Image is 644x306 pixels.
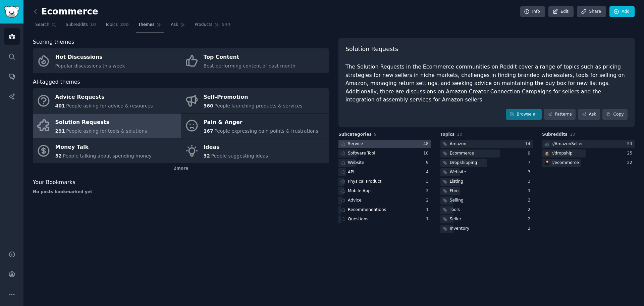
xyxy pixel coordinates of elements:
div: 7 [528,160,533,166]
div: 14 [525,141,533,147]
div: r/ AmazonSeller [551,141,583,147]
a: dropshipr/dropship25 [542,149,635,158]
a: Advice2 [338,196,431,205]
div: 48 [423,141,431,147]
a: Ecommerce9 [440,149,533,158]
div: 2 [528,226,533,232]
div: Website [348,160,364,166]
a: Seller2 [440,215,533,224]
a: Browse all [506,109,542,120]
div: r/ dropship [551,150,572,157]
a: Self-Promotion360People launching products & services [181,88,329,113]
div: 3 [528,169,533,175]
a: Tools2 [440,206,533,214]
a: Pain & Anger167People expressing pain points & frustrations [181,114,329,138]
div: 9 [528,150,533,157]
div: Amazon [450,141,467,147]
div: Ideas [204,142,268,153]
a: Dropshipping7 [440,159,533,167]
a: Mobile App3 [338,187,431,195]
div: Inventory [450,226,470,232]
a: Add [609,6,635,17]
div: 4 [426,169,431,175]
div: 2 more [33,163,329,174]
div: Selling [450,198,464,204]
div: 1 [426,216,431,222]
span: Subcategories [338,132,372,138]
span: 32 [204,153,210,159]
div: Dropshipping [450,160,477,166]
div: Top Content [204,52,296,63]
div: Mobile App [348,188,371,194]
span: 167 [204,128,213,134]
a: ecommercer/ecommerce22 [542,159,635,167]
a: Inventory2 [440,225,533,233]
a: Info [520,6,545,17]
div: Tools [450,207,460,213]
div: Seller [450,216,462,222]
a: Amazon14 [440,140,533,148]
div: Listing [450,179,463,185]
div: The Solution Requests in the Ecommerce communities on Reddit cover a range of topics such as pric... [345,63,628,104]
a: Solution Requests291People asking for tools & solutions [33,114,181,138]
div: Questions [348,216,368,222]
span: 10 [457,132,462,137]
a: Topics200 [103,19,131,33]
span: 291 [55,128,65,134]
span: Solution Requests [345,45,398,53]
a: Physical Product3 [338,178,431,186]
a: r/AmazonSeller53 [542,140,635,148]
div: r/ ecommerce [551,160,579,166]
a: Listing3 [440,178,533,186]
a: Ask [168,19,187,33]
div: Advice Requests [55,92,153,103]
div: Ecommerce [450,150,474,157]
div: Physical Product [348,179,381,185]
img: dropship [544,151,549,156]
div: 3 [528,179,533,185]
div: Recommendations [348,207,386,213]
span: 10 [90,22,96,28]
div: Service [348,141,363,147]
h2: Ecommerce [33,6,98,17]
span: Ask [171,22,178,28]
span: 360 [204,103,213,108]
span: People suggesting ideas [211,153,268,159]
span: People asking for tools & solutions [66,128,147,134]
img: ecommerce [544,161,549,165]
div: 3 [426,188,431,194]
a: Ideas32People suggesting ideas [181,138,329,163]
div: Money Talk [55,142,152,153]
div: API [348,169,354,175]
img: GummySearch logo [4,6,19,18]
a: Website3 [440,168,533,177]
div: 2 [528,207,533,213]
span: 52 [55,153,62,159]
span: Topics [440,132,455,138]
span: 9 [374,132,377,137]
div: No posts bookmarked yet [33,189,329,195]
div: 9 [426,160,431,166]
div: Self-Promotion [204,92,303,103]
span: Popular discussions this week [55,63,125,69]
a: Advice Requests401People asking for advice & resources [33,88,181,113]
div: Pain & Anger [204,117,318,128]
span: Themes [138,22,155,28]
div: 22 [627,160,635,166]
span: Subreddits [542,132,568,138]
div: Website [450,169,466,175]
a: API4 [338,168,431,177]
span: 200 [120,22,129,28]
a: Website9 [338,159,431,167]
div: 25 [627,150,635,157]
span: Your Bookmarks [33,178,75,187]
a: Patterns [544,109,576,120]
a: Edit [548,6,574,17]
a: Selling2 [440,196,533,205]
a: Software Tool10 [338,149,431,158]
a: Ask [578,109,600,120]
a: Service48 [338,140,431,148]
div: Hot Discussions [55,52,125,63]
span: People launching products & services [214,103,302,108]
div: Solution Requests [55,117,147,128]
